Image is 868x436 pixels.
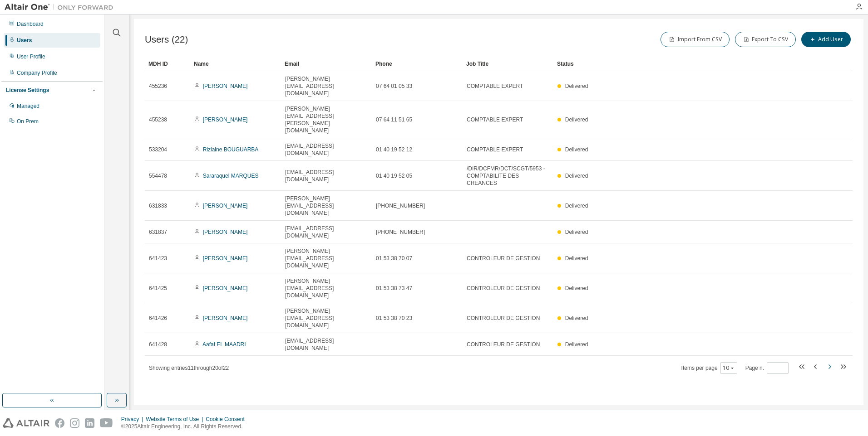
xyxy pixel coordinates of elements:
[467,82,523,90] span: COMPTABLE EXPERT
[565,83,588,89] span: Delivered
[376,285,412,292] span: 01 53 38 73 47
[565,229,588,235] span: Delivered
[565,116,588,123] span: Delivered
[55,418,64,428] img: facebook.svg
[285,277,368,299] span: [PERSON_NAME][EMAIL_ADDRESS][DOMAIN_NAME]
[203,203,248,209] a: [PERSON_NAME]
[203,116,248,123] a: [PERSON_NAME]
[467,116,523,123] span: COMPTABLE EXPERT
[194,57,277,71] div: Name
[565,173,588,179] span: Delivered
[149,116,167,123] span: 455238
[85,418,94,428] img: linkedin.svg
[376,116,412,123] span: 07 64 11 51 65
[149,202,167,209] span: 631833
[121,416,146,423] div: Privacy
[3,418,49,428] img: altair_logo.svg
[17,53,45,60] div: User Profile
[285,307,368,329] span: [PERSON_NAME][EMAIL_ADDRESS][DOMAIN_NAME]
[203,285,248,291] a: [PERSON_NAME]
[203,173,259,179] a: Sararaquel MARQUES
[376,315,412,322] span: 01 53 38 70 23
[285,142,368,157] span: [EMAIL_ADDRESS][DOMAIN_NAME]
[376,172,412,179] span: 01 40 19 52 05
[17,118,39,125] div: On Prem
[203,315,248,321] a: [PERSON_NAME]
[467,255,540,262] span: CONTROLEUR DE GESTION
[149,255,167,262] span: 641423
[565,203,588,209] span: Delivered
[565,341,588,348] span: Delivered
[149,365,229,371] span: Showing entries 11 through 20 of 22
[17,69,57,77] div: Company Profile
[565,146,588,153] span: Delivered
[376,82,412,90] span: 07 64 01 05 33
[149,146,167,153] span: 533204
[285,169,368,183] span: [EMAIL_ADDRESS][DOMAIN_NAME]
[70,418,79,428] img: instagram.svg
[376,146,412,153] span: 01 40 19 52 12
[285,247,368,269] span: [PERSON_NAME][EMAIL_ADDRESS][DOMAIN_NAME]
[375,57,459,71] div: Phone
[149,285,167,292] span: 641425
[661,32,730,47] button: Import From CSV
[565,255,588,262] span: Delivered
[467,341,540,348] span: CONTROLEUR DE GESTION
[149,315,167,322] span: 641426
[557,57,805,71] div: Status
[203,229,248,235] a: [PERSON_NAME]
[467,285,540,292] span: CONTROLEUR DE GESTION
[149,172,167,179] span: 554478
[467,315,540,322] span: CONTROLEUR DE GESTION
[467,165,549,187] span: /DIR/DCFMR/DCT/SCGT/5953 - COMPTABILITE DES CREANCES
[466,57,550,71] div: Job Title
[206,416,250,423] div: Cookie Consent
[745,362,789,374] span: Page n.
[202,341,246,348] a: Aafaf EL MAADRI
[735,32,796,47] button: Export To CSV
[6,87,49,94] div: License Settings
[146,416,206,423] div: Website Terms of Use
[145,34,188,45] span: Users (22)
[148,57,187,71] div: MDH ID
[285,57,368,71] div: Email
[17,20,44,28] div: Dashboard
[285,75,368,97] span: [PERSON_NAME][EMAIL_ADDRESS][DOMAIN_NAME]
[149,341,167,348] span: 641428
[203,255,248,262] a: [PERSON_NAME]
[681,362,737,374] span: Items per page
[565,285,588,291] span: Delivered
[149,82,167,90] span: 455236
[203,83,248,89] a: [PERSON_NAME]
[17,102,39,110] div: Managed
[100,418,113,428] img: youtube.svg
[121,423,250,431] p: © 2025 Altair Engineering, Inc. All Rights Reserved.
[285,337,368,352] span: [EMAIL_ADDRESS][DOMAIN_NAME]
[285,225,368,239] span: [EMAIL_ADDRESS][DOMAIN_NAME]
[285,105,368,134] span: [PERSON_NAME][EMAIL_ADDRESS][PERSON_NAME][DOMAIN_NAME]
[467,146,523,153] span: COMPTABLE EXPERT
[376,228,425,236] span: [PHONE_NUMBER]
[376,202,425,209] span: [PHONE_NUMBER]
[801,32,851,47] button: Add User
[5,3,118,12] img: Altair One
[285,195,368,217] span: [PERSON_NAME][EMAIL_ADDRESS][DOMAIN_NAME]
[723,364,735,372] button: 10
[203,146,259,153] a: Rizlaine BOUGUARBA
[149,228,167,236] span: 631837
[17,37,32,44] div: Users
[376,255,412,262] span: 01 53 38 70 07
[565,315,588,321] span: Delivered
